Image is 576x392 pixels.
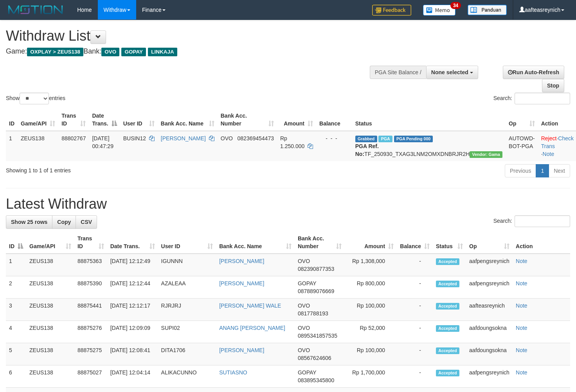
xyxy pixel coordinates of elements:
td: 3 [6,299,26,321]
th: Amount: activate to sort column ascending [277,109,316,131]
td: Rp 52,000 [345,321,397,343]
span: Copy 087889076669 to clipboard [298,288,334,294]
td: [DATE] 12:04:14 [107,365,158,388]
td: SUPI02 [158,321,216,343]
td: 1 [6,131,18,161]
span: Copy 0817788193 to clipboard [298,310,328,317]
span: Copy [57,219,71,225]
td: - [397,365,433,388]
a: Copy [52,215,76,229]
a: Check Trans [541,135,574,149]
a: [PERSON_NAME] [219,280,264,286]
span: GOPAY [298,280,316,286]
span: OVO [221,135,233,141]
a: Previous [505,164,536,177]
span: 34 [450,2,461,9]
td: aafdoungsokna [466,343,513,365]
td: - [397,299,433,321]
span: OVO [298,347,310,353]
td: Rp 100,000 [345,343,397,365]
button: None selected [426,66,478,79]
td: 88875441 [74,299,107,321]
td: ALIKACUNNO [158,365,216,388]
td: Rp 1,700,000 [345,365,397,388]
a: Note [516,280,527,286]
span: Vendor URL: https://trx31.1velocity.biz [470,151,502,158]
th: Bank Acc. Number: activate to sort column ascending [218,109,277,131]
span: OVO [298,325,310,331]
td: DITA1706 [158,343,216,365]
span: None selected [431,69,468,75]
span: Copy 082390877353 to clipboard [298,266,334,272]
td: AZALEAA [158,276,216,299]
td: 88875027 [74,365,107,388]
td: 2 [6,276,26,299]
span: Copy 08567624606 to clipboard [298,355,331,361]
a: Note [516,325,527,331]
input: Search: [515,93,570,104]
td: [DATE] 12:12:49 [107,254,158,276]
td: ZEUS138 [26,299,74,321]
th: Trans ID: activate to sort column ascending [58,109,89,131]
a: Show 25 rows [6,215,52,229]
td: ZEUS138 [26,343,74,365]
th: Action [513,231,570,254]
img: panduan.png [468,5,507,15]
div: - - - [319,134,349,142]
div: Showing 1 to 1 of 1 entries [6,163,234,174]
th: Amount: activate to sort column ascending [345,231,397,254]
th: Balance: activate to sort column ascending [397,231,433,254]
td: aafpengsreynich [466,365,513,388]
td: aafpengsreynich [466,254,513,276]
th: Bank Acc. Name: activate to sort column ascending [216,231,295,254]
td: Rp 800,000 [345,276,397,299]
td: ZEUS138 [26,321,74,343]
span: Accepted [436,347,459,354]
td: TF_250930_TXAG3LNM2OMXDNBRJR2H [352,131,506,161]
td: [DATE] 12:08:41 [107,343,158,365]
a: Note [543,151,554,157]
span: Accepted [436,370,459,376]
th: ID: activate to sort column descending [6,231,26,254]
td: AUTOWD-BOT-PGA [506,131,538,161]
a: Reject [541,135,557,141]
span: Accepted [436,258,459,265]
td: 1 [6,254,26,276]
th: ID [6,109,18,131]
th: Date Trans.: activate to sort column ascending [107,231,158,254]
td: aafpengsreynich [466,276,513,299]
th: Bank Acc. Name: activate to sort column ascending [158,109,218,131]
td: - [397,321,433,343]
a: 1 [536,164,549,177]
a: Run Auto-Refresh [503,66,564,79]
td: ZEUS138 [26,276,74,299]
a: CSV [76,215,97,229]
th: Op: activate to sort column ascending [466,231,513,254]
td: [DATE] 12:12:44 [107,276,158,299]
a: [PERSON_NAME] [219,258,264,264]
span: 88802767 [61,135,86,141]
td: RJRJRJ [158,299,216,321]
td: Rp 100,000 [345,299,397,321]
a: [PERSON_NAME] [219,347,264,353]
td: ZEUS138 [18,131,58,161]
a: Note [516,347,527,353]
a: [PERSON_NAME] [161,135,206,141]
td: 88875275 [74,343,107,365]
label: Show entries [6,93,65,104]
label: Search: [493,215,570,227]
th: Game/API: activate to sort column ascending [26,231,74,254]
span: Accepted [436,325,459,332]
th: Balance [316,109,352,131]
label: Search: [493,93,570,104]
th: Trans ID: activate to sort column ascending [74,231,107,254]
td: 4 [6,321,26,343]
th: Date Trans.: activate to sort column descending [89,109,120,131]
td: ZEUS138 [26,254,74,276]
td: Rp 1,308,000 [345,254,397,276]
b: PGA Ref. No: [355,143,379,157]
input: Search: [515,215,570,227]
span: PGA Pending [394,136,433,142]
a: SUTIASNO [219,369,247,376]
th: Status: activate to sort column ascending [433,231,466,254]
